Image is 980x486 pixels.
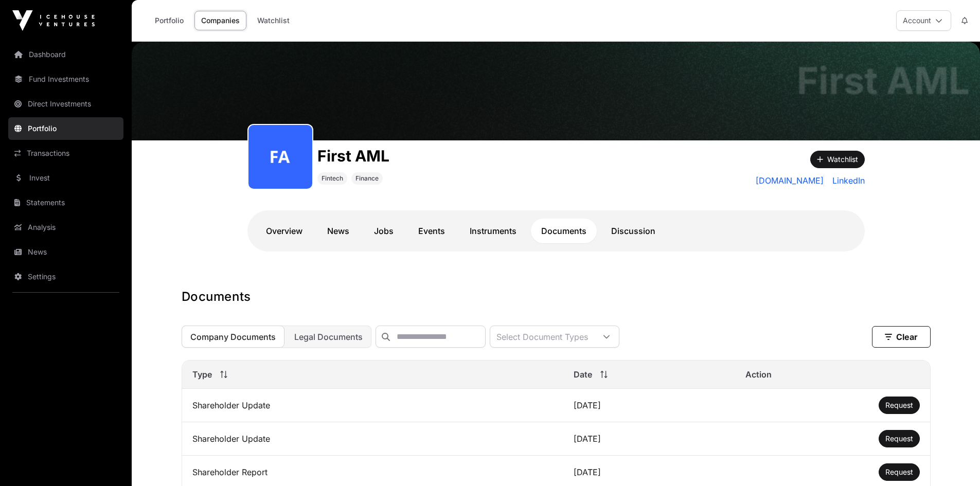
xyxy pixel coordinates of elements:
[194,11,246,30] a: Companies
[531,219,597,243] a: Documents
[601,219,666,243] a: Discussion
[879,430,920,447] button: Request
[408,219,455,243] a: Events
[148,11,190,30] a: Portfolio
[828,174,865,187] a: LinkedIn
[286,326,371,348] button: Legal Documents
[490,326,594,347] div: Select Document Types
[256,219,313,243] a: Overview
[8,265,123,288] a: Settings
[885,400,913,410] a: Request
[192,368,212,381] span: Type
[797,62,970,99] h1: First AML
[8,241,123,263] a: News
[355,174,379,183] span: Finance
[8,167,123,189] a: Invest
[459,219,527,243] a: Instruments
[872,326,931,348] button: Clear
[885,434,913,443] span: Request
[8,117,123,140] a: Portfolio
[322,174,343,183] span: Fintech
[251,11,296,30] a: Watchlist
[810,151,865,168] button: Watchlist
[929,437,980,486] iframe: Chat Widget
[745,368,772,381] span: Action
[563,422,735,456] td: [DATE]
[8,93,123,115] a: Direct Investments
[756,174,824,187] a: [DOMAIN_NAME]
[132,42,980,140] img: First AML
[182,422,563,456] td: Shareholder Update
[885,467,913,477] a: Request
[563,389,735,422] td: [DATE]
[294,332,363,342] span: Legal Documents
[182,326,284,348] button: Company Documents
[182,389,563,422] td: Shareholder Update
[12,10,95,31] img: Icehouse Ventures Logo
[885,434,913,444] a: Request
[256,219,857,243] nav: Tabs
[182,289,931,305] h1: Documents
[253,129,308,185] img: first-aml176.png
[8,43,123,66] a: Dashboard
[879,397,920,414] button: Request
[8,216,123,239] a: Analysis
[8,68,123,91] a: Fund Investments
[190,332,276,342] span: Company Documents
[879,463,920,481] button: Request
[896,10,951,31] button: Account
[8,142,123,165] a: Transactions
[364,219,404,243] a: Jobs
[317,219,360,243] a: News
[885,467,913,476] span: Request
[574,368,592,381] span: Date
[8,191,123,214] a: Statements
[317,147,389,165] h1: First AML
[885,401,913,409] span: Request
